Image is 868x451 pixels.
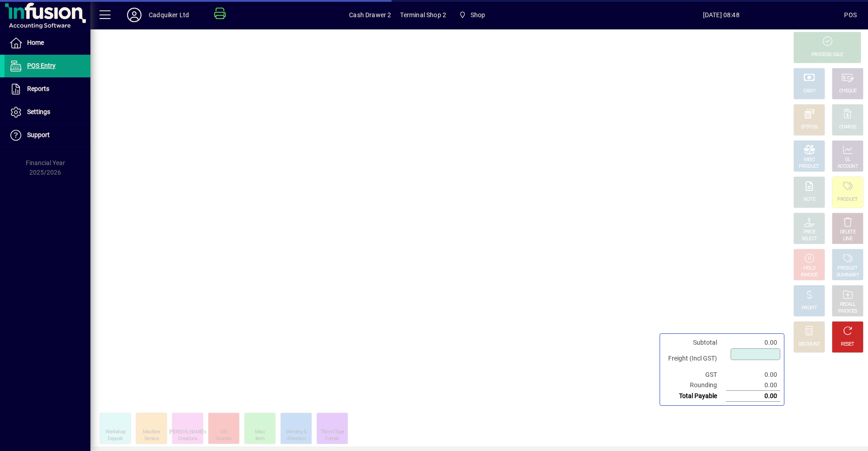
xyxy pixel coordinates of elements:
div: DISCOUNT [798,341,820,348]
span: Reports [27,85,49,92]
a: Home [5,32,90,54]
td: Subtotal [664,337,726,348]
span: [DATE] 08:48 [598,8,844,22]
a: Support [5,124,90,147]
div: CASH [803,88,815,95]
span: Home [27,39,44,46]
td: 0.00 [726,337,780,348]
td: Freight (Incl GST) [664,348,726,370]
div: CHARGE [839,124,857,131]
div: Curtain [325,436,339,442]
div: Service [144,436,159,442]
span: Shop [455,7,489,23]
td: 0.00 [726,391,780,402]
div: Gift [220,429,227,436]
div: CHEQUE [839,88,856,95]
div: GL [845,157,851,163]
div: Machine [143,429,160,436]
div: DELETE [840,229,855,236]
div: RECALL [840,301,856,308]
div: Cadquiker Ltd [149,8,189,22]
div: PRODUCT [837,196,858,203]
td: 0.00 [726,380,780,391]
div: LINE [843,236,852,242]
td: 0.00 [726,370,780,380]
div: PRODUCT [799,163,819,170]
span: Terminal Shop 2 [400,8,446,22]
div: EFTPOS [801,124,818,131]
div: HOLD [803,265,815,272]
div: MISC [804,157,815,163]
div: Mending & [286,429,307,436]
td: Rounding [664,380,726,391]
div: Alteration [287,436,306,442]
div: Item [255,436,264,442]
span: Support [27,131,50,138]
span: Settings [27,108,50,115]
div: RESET [841,341,854,348]
span: POS Entry [27,62,56,69]
div: INVOICE [801,272,817,279]
div: INVOICES [838,308,857,315]
span: Shop [471,8,486,22]
div: Voucher [216,436,232,442]
span: Cash Drawer 2 [349,8,391,22]
div: PROCESS SALE [811,52,843,58]
div: Workshop [105,429,125,436]
td: Total Payable [664,391,726,402]
div: Deposit [108,436,123,442]
div: PRICE [803,229,816,236]
div: SUMMARY [836,272,859,279]
div: Creations [178,436,197,442]
div: ACCOUNT [837,163,858,170]
div: POS [844,8,857,22]
a: Settings [5,101,90,123]
td: GST [664,370,726,380]
div: PRODUCT [837,265,858,272]
div: 75mm Tape [321,429,344,436]
a: Reports [5,78,90,100]
div: NOTE [803,196,815,203]
div: SELECT [802,236,817,242]
button: Profile [120,7,149,23]
div: PROFIT [802,305,817,312]
div: [PERSON_NAME]'s [169,429,207,436]
div: Misc [255,429,265,436]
